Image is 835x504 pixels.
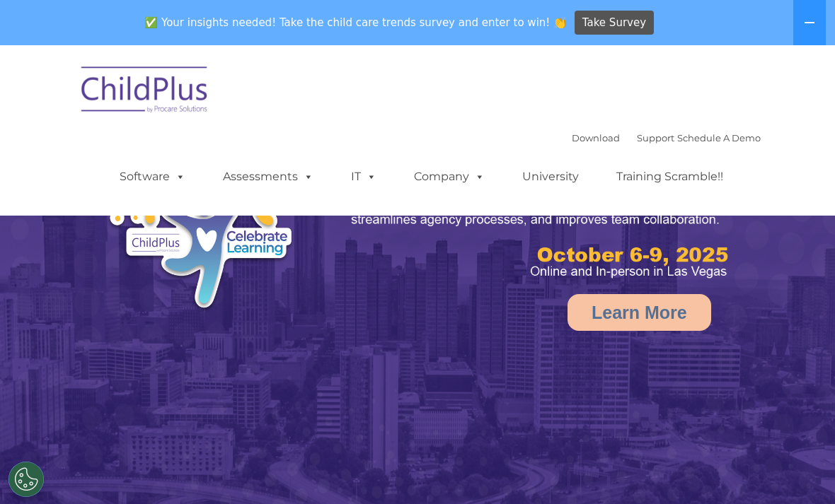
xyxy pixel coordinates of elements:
span: ✅ Your insights needed! Take the child care trends survey and enter to win! 👏 [139,9,572,37]
a: Company [400,163,499,191]
a: Assessments [209,163,328,191]
span: Take Survey [582,11,646,35]
a: Schedule A Demo [677,132,761,143]
a: Take Survey [575,11,655,35]
a: IT [337,163,391,191]
a: University [508,163,593,191]
a: Software [105,163,200,191]
a: Training Scramble!! [602,163,737,191]
a: Download [572,132,620,143]
font: | [572,132,761,143]
button: Cookies Settings [8,462,44,497]
a: Learn More [568,294,711,331]
a: Support [637,132,674,143]
img: ChildPlus by Procare Solutions [74,57,216,127]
